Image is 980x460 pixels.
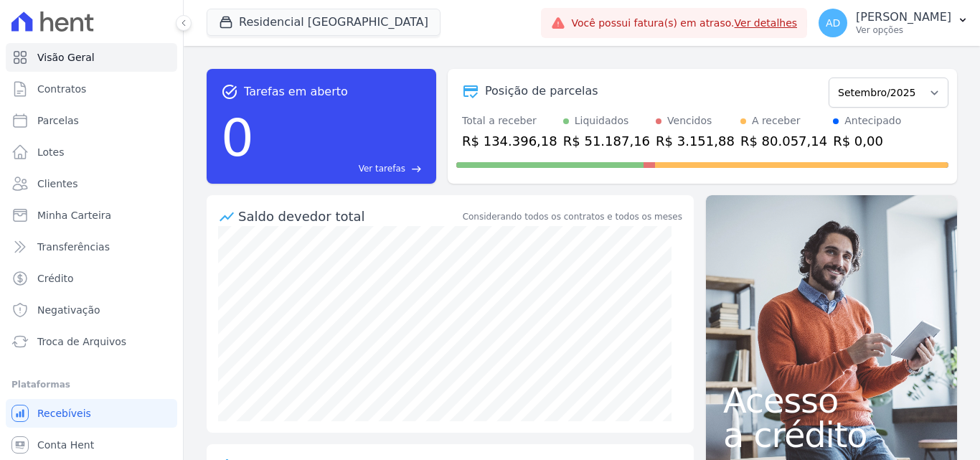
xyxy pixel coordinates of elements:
[833,131,901,151] div: R$ 0,00
[238,207,460,226] div: Saldo devedor total
[207,9,440,36] button: Residencial [GEOGRAPHIC_DATA]
[462,131,557,151] div: R$ 134.396,18
[37,271,74,286] span: Crédito
[6,43,177,72] a: Visão Geral
[723,418,940,452] span: a crédito
[563,131,650,151] div: R$ 51.187,16
[856,10,951,24] p: [PERSON_NAME]
[6,233,177,261] a: Transferências
[37,177,77,191] span: Clientes
[667,113,712,128] div: Vencidos
[6,138,177,166] a: Lotes
[735,17,798,29] a: Ver detalhes
[37,113,79,128] span: Parcelas
[723,383,940,418] span: Acesso
[37,82,86,96] span: Contratos
[221,100,254,175] div: 0
[11,376,171,393] div: Plataformas
[37,334,126,349] span: Troca de Arquivos
[37,438,94,452] span: Conta Hent
[485,83,598,100] div: Posição de parcelas
[37,303,100,317] span: Negativação
[844,113,901,128] div: Antecipado
[571,16,797,31] span: Você possui fatura(s) em atraso.
[359,162,405,175] span: Ver tarefas
[856,24,951,36] p: Ver opções
[740,131,827,151] div: R$ 80.057,14
[37,208,111,222] span: Minha Carteira
[6,264,177,293] a: Crédito
[6,327,177,356] a: Troca de Arquivos
[37,50,95,65] span: Visão Geral
[37,406,91,421] span: Recebíveis
[37,145,65,159] span: Lotes
[6,399,177,428] a: Recebíveis
[37,240,110,254] span: Transferências
[244,83,348,100] span: Tarefas em aberto
[656,131,735,151] div: R$ 3.151,88
[807,3,980,43] button: AD [PERSON_NAME] Ver opções
[6,296,177,324] a: Negativação
[462,113,557,128] div: Total a receber
[221,83,238,100] span: task_alt
[6,75,177,103] a: Contratos
[6,431,177,459] a: Conta Hent
[826,18,840,28] span: AD
[575,113,629,128] div: Liquidados
[411,164,422,174] span: east
[6,106,177,135] a: Parcelas
[752,113,801,128] div: A receber
[6,169,177,198] a: Clientes
[6,201,177,230] a: Minha Carteira
[260,162,422,175] a: Ver tarefas east
[463,210,682,223] div: Considerando todos os contratos e todos os meses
